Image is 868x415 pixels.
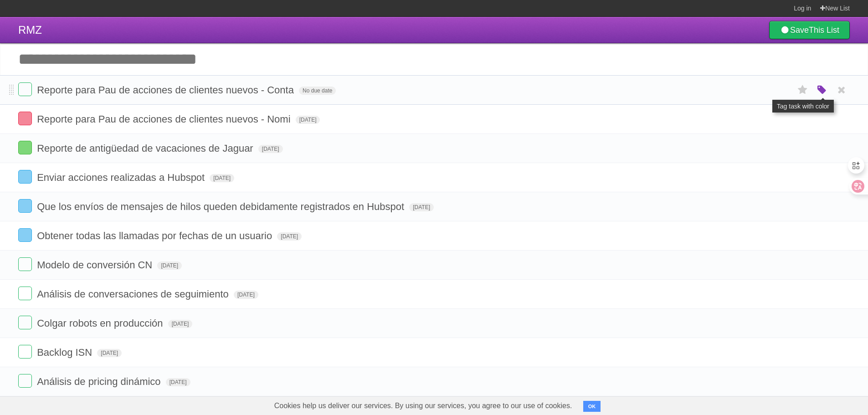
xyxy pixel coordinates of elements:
[18,112,32,125] label: Done
[265,397,581,415] span: Cookies help us deliver our services. By using our services, you agree to our use of cookies.
[277,232,302,241] span: [DATE]
[97,349,122,357] span: [DATE]
[769,21,850,39] a: SaveThis List
[37,376,163,387] span: Análisis de pricing dinámico
[18,345,32,359] label: Done
[157,261,182,270] span: [DATE]
[18,24,42,36] span: RMZ
[234,291,258,299] span: [DATE]
[296,116,320,124] span: [DATE]
[210,174,234,182] span: [DATE]
[37,347,94,358] span: Backlog ISN
[258,145,283,153] span: [DATE]
[809,26,839,35] b: This List
[409,203,434,211] span: [DATE]
[37,259,154,271] span: Modelo de conversión CN
[37,318,165,329] span: Colgar robots en producción
[37,172,207,183] span: Enviar acciones realizadas a Hubspot
[794,82,812,97] label: Star task
[18,287,32,300] label: Done
[18,170,32,184] label: Done
[166,378,190,386] span: [DATE]
[18,82,32,96] label: Done
[37,288,231,300] span: Análisis de conversaciones de seguimiento
[583,401,601,412] button: OK
[18,228,32,242] label: Done
[37,84,296,96] span: Reporte para Pau de acciones de clientes nuevos - Conta
[18,199,32,213] label: Done
[37,113,293,125] span: Reporte para Pau de acciones de clientes nuevos - Nomi
[18,141,32,154] label: Done
[37,143,256,154] span: Reporte de antigüedad de vacaciones de Jaguar
[18,257,32,271] label: Done
[37,230,274,241] span: Obtener todas las llamadas por fechas de un usuario
[299,87,336,95] span: No due date
[18,316,32,329] label: Done
[37,201,406,212] span: Que los envíos de mensajes de hilos queden debidamente registrados en Hubspot
[168,320,193,328] span: [DATE]
[18,374,32,388] label: Done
